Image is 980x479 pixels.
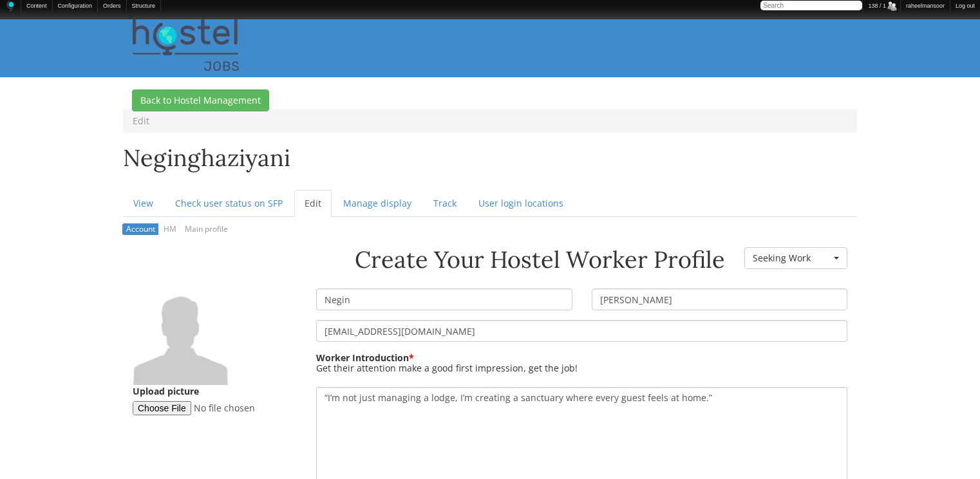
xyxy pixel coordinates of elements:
[133,385,199,398] label: Upload picture
[123,146,857,177] h1: Neginghaziyani
[760,1,862,10] input: Search
[133,115,149,127] li: Edit
[123,190,164,217] a: View
[316,352,414,364] label: Worker Introduction
[468,190,574,217] a: User login locations
[316,363,578,373] div: Get their attention make a good first impression, get the job!
[133,19,239,71] img: Home
[133,288,229,385] img: Neginghaziyani's picture
[133,330,229,342] a: View user profile.
[133,247,725,273] h1: Create Your Hostel Worker Profile
[165,190,293,217] a: Check user status on SFP
[182,223,232,236] a: Main profile
[294,190,332,217] a: Edit
[592,288,848,310] input: Worker Last Name
[753,252,831,265] span: Seeking Work
[316,320,847,342] input: E-mail address *
[423,190,467,217] a: Track
[160,223,180,236] a: HM
[744,247,847,269] button: Seeking Work
[132,89,269,111] a: Back to Hostel Management
[316,288,572,310] input: Worker First Name
[5,1,15,11] img: Home
[333,190,422,217] a: Manage display
[409,352,414,364] span: This field is required.
[122,223,158,236] a: Account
